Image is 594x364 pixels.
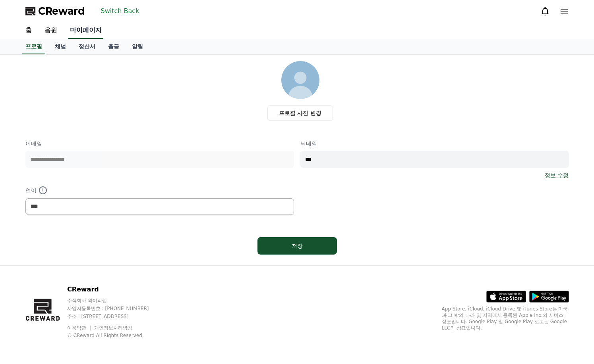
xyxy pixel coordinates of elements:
a: 출금 [102,39,126,54]
p: App Store, iCloud, iCloud Drive 및 iTunes Store는 미국과 그 밖의 나라 및 지역에서 등록된 Apple Inc.의 서비스 상표입니다. Goo... [442,306,569,331]
a: 마이페이지 [68,22,103,39]
p: 주소 : [STREET_ADDRESS] [67,313,164,320]
a: CReward [25,5,85,17]
p: © CReward All Rights Reserved. [67,332,164,339]
p: 주식회사 와이피랩 [67,297,164,304]
p: CReward [67,285,164,294]
a: 채널 [48,39,72,54]
a: 프로필 [22,39,45,54]
a: 정산서 [72,39,102,54]
p: 이메일 [25,140,294,148]
div: 저장 [273,242,321,250]
p: 사업자등록번호 : [PHONE_NUMBER] [67,305,164,312]
button: 저장 [257,237,337,255]
a: 홈 [19,22,38,39]
p: 언어 [25,186,294,195]
a: 알림 [126,39,149,54]
span: CReward [38,5,85,17]
img: profile_image [281,61,319,99]
p: 닉네임 [300,140,569,148]
a: 이용약관 [67,325,92,331]
a: 개인정보처리방침 [94,325,132,331]
a: 정보 수정 [545,171,569,179]
button: Switch Back [98,5,143,17]
a: 음원 [38,22,64,39]
label: 프로필 사진 변경 [267,105,333,121]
